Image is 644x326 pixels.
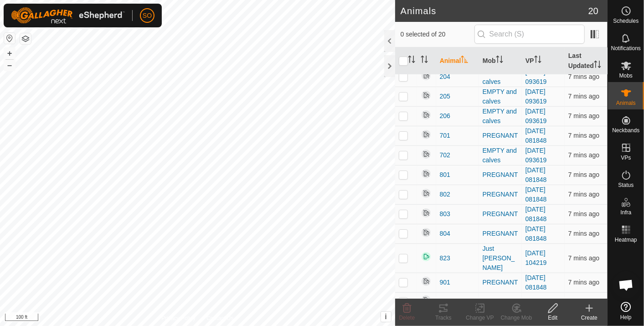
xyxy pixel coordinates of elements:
img: returning off [421,276,432,287]
div: PREGNANT [483,170,518,180]
div: PREGNANT [483,229,518,238]
span: 10 Oct 2025, 5:11 pm [568,298,599,305]
img: returning off [421,129,432,140]
a: Privacy Policy [161,314,196,322]
div: EMPTY and calves [483,87,518,106]
a: [DATE] 081848 [526,186,547,203]
th: Animal [436,47,479,75]
span: 10 Oct 2025, 5:11 pm [568,73,599,80]
a: [DATE] 104219 [526,249,547,266]
div: Tracks [425,314,462,322]
div: Edit [535,314,571,322]
img: returning off [421,295,432,305]
span: test [440,297,450,306]
img: returning off [421,207,432,218]
img: returning off [421,149,432,160]
span: 10 Oct 2025, 5:11 pm [568,93,599,100]
span: 801 [440,170,450,180]
img: returning off [421,188,432,199]
a: Contact Us [206,314,233,322]
span: 20 [588,4,598,18]
span: 10 Oct 2025, 5:11 pm [568,230,599,237]
div: EMPTY and calves [483,146,518,165]
a: Help [608,298,644,324]
span: Animals [616,100,636,106]
span: 702 [440,150,450,160]
span: SO [143,11,152,21]
span: 803 [440,209,450,219]
p-sorticon: Activate to sort [461,57,468,64]
span: 804 [440,229,450,238]
span: 10 Oct 2025, 5:11 pm [568,210,599,217]
span: i [385,313,386,321]
a: [DATE] 081848 [526,127,547,144]
div: Change VP [462,314,498,322]
div: PREGNANT [483,278,518,287]
span: Infra [620,210,631,215]
span: 10 Oct 2025, 5:11 pm [568,191,599,198]
span: Delete [399,315,415,321]
a: [DATE] 093619 [526,108,547,124]
input: Search (S) [474,25,585,44]
button: i [381,312,391,322]
p-sorticon: Activate to sort [496,57,503,64]
app-display-virtual-paddock-transition: - [526,298,528,305]
span: Heatmap [615,237,637,243]
span: 0 selected of 20 [401,30,474,39]
span: 10 Oct 2025, 5:11 pm [568,171,599,178]
div: Open chat [613,271,640,299]
h2: Animals [401,5,588,16]
div: PREGNANT [483,131,518,140]
th: VP [522,47,565,75]
span: 10 Oct 2025, 5:11 pm [568,254,599,262]
th: Last Updated [565,47,608,75]
button: + [4,48,15,59]
img: returning off [421,227,432,238]
a: [DATE] 081848 [526,274,547,291]
img: returning on [421,251,432,262]
div: PREGNANT [483,190,518,199]
span: Status [618,182,634,188]
span: 701 [440,131,450,140]
img: returning off [421,168,432,179]
span: Help [620,315,632,320]
div: Just [PERSON_NAME] [483,244,518,273]
a: [DATE] 093619 [526,88,547,105]
div: EMPTY and calves [483,67,518,87]
span: 206 [440,111,450,121]
a: [DATE] 081848 [526,206,547,223]
span: 204 [440,72,450,82]
span: Mobs [619,73,633,78]
div: Change Mob [498,314,535,322]
span: 205 [440,92,450,101]
span: Neckbands [612,128,639,133]
div: Create [571,314,608,322]
span: 10 Oct 2025, 5:11 pm [568,279,599,286]
div: - [483,297,518,306]
img: returning off [421,109,432,120]
span: 802 [440,190,450,199]
button: Map Layers [20,33,31,44]
span: 10 Oct 2025, 5:11 pm [568,151,599,159]
span: 10 Oct 2025, 5:11 pm [568,132,599,139]
span: Notifications [611,46,641,51]
a: [DATE] 093619 [526,147,547,164]
img: Gallagher Logo [11,7,125,24]
div: EMPTY and calves [483,107,518,126]
img: returning off [421,90,432,101]
a: [DATE] 081848 [526,225,547,242]
span: 901 [440,278,450,287]
img: returning off [421,70,432,81]
p-sorticon: Activate to sort [594,62,601,69]
span: 10 Oct 2025, 5:11 pm [568,112,599,119]
p-sorticon: Activate to sort [408,57,415,64]
a: [DATE] 093619 [526,68,547,85]
p-sorticon: Activate to sort [534,57,541,64]
p-sorticon: Activate to sort [421,57,428,64]
span: VPs [621,155,631,160]
span: Schedules [613,18,639,24]
button: Reset Map [4,33,15,44]
a: [DATE] 081848 [526,166,547,183]
div: PREGNANT [483,209,518,219]
span: 823 [440,254,450,263]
